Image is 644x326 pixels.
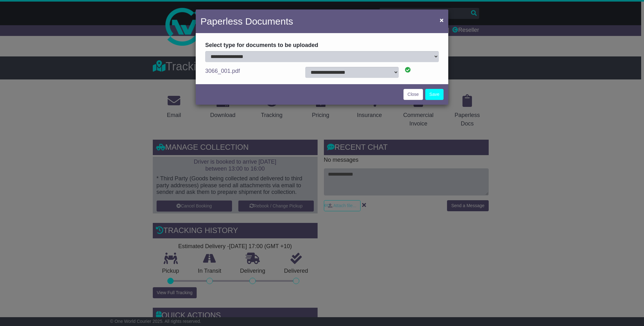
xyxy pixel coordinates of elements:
button: Close [437,14,447,26]
span: × [440,16,444,24]
a: Close [403,89,423,100]
label: Select type for documents to be uploaded [205,39,318,51]
h4: Paperless Documents [200,14,293,28]
button: Save [425,89,444,100]
a: 3066_001.pdf [205,66,240,76]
